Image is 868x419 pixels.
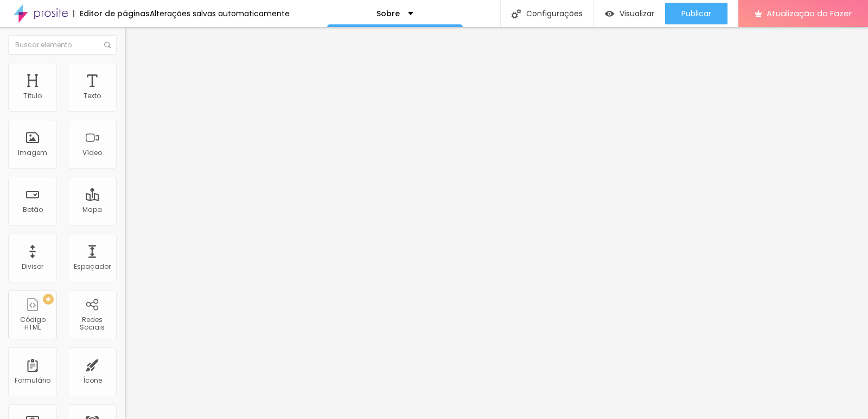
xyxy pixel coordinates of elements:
[512,9,521,18] img: Ícone
[15,376,50,385] font: Formulário
[18,148,47,157] font: Imagem
[605,9,614,18] img: view-1.svg
[22,262,43,271] font: Divisor
[20,315,46,332] font: Código HTML
[83,376,102,385] font: Ícone
[594,3,665,24] button: Visualizar
[80,8,150,19] font: Editor de páginas
[84,91,101,100] font: Texto
[82,205,102,214] font: Mapa
[82,148,102,157] font: Vídeo
[681,8,711,19] font: Publicar
[665,3,727,24] button: Publicar
[125,27,868,419] iframe: Editor
[620,8,654,19] font: Visualizar
[23,205,43,214] font: Botão
[526,8,583,19] font: Configurações
[767,8,852,19] font: Atualização do Fazer
[23,91,42,100] font: Título
[74,262,111,271] font: Espaçador
[376,8,400,19] font: Sobre
[104,42,111,48] img: Ícone
[8,35,117,55] input: Buscar elemento
[80,315,105,332] font: Redes Sociais
[150,10,290,17] div: Alterações salvas automaticamente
